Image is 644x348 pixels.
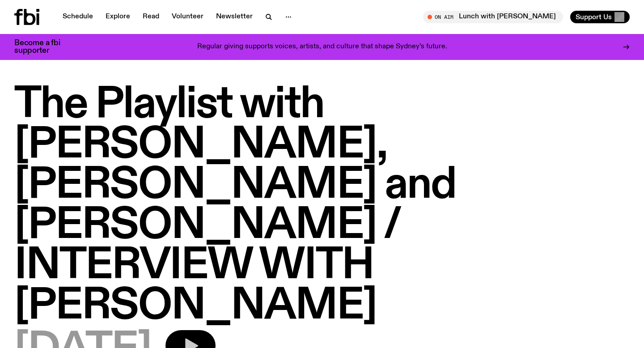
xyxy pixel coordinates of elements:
[211,11,258,23] a: Newsletter
[14,85,630,327] h1: The Playlist with [PERSON_NAME], [PERSON_NAME] and [PERSON_NAME] / INTERVIEW WITH [PERSON_NAME]
[57,11,98,23] a: Schedule
[100,11,136,23] a: Explore
[570,11,630,23] button: Support Us
[197,43,447,51] p: Regular giving supports voices, artists, and culture that shape Sydney’s future.
[576,13,612,21] span: Support Us
[14,39,72,55] h3: Become a fbi supporter
[166,11,209,23] a: Volunteer
[137,11,165,23] a: Read
[423,11,563,23] button: On AirLunch with [PERSON_NAME]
